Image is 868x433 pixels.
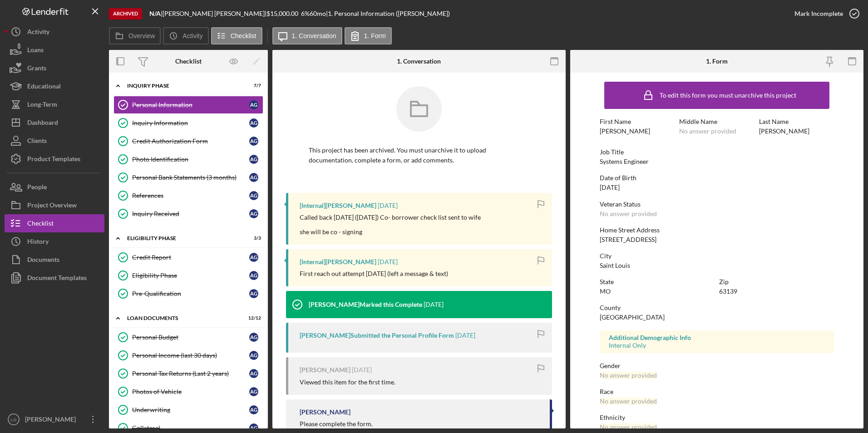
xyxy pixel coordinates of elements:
div: [Internal] [PERSON_NAME] [300,202,376,209]
div: [PERSON_NAME] [759,128,809,135]
div: A G [249,100,258,109]
button: Long-Term [5,95,104,113]
div: Underwriting [132,406,249,413]
button: Document Templates [5,269,104,287]
div: | 1. Personal Information ([PERSON_NAME]) [326,10,450,17]
button: People [5,178,104,196]
a: Personal BudgetAG [113,328,263,346]
button: Project Overview [5,196,104,214]
div: 6 % [301,10,310,17]
div: A G [249,369,258,378]
time: 2023-06-05 15:55 [378,258,398,266]
div: A G [249,405,258,414]
div: Project Overview [27,196,77,216]
div: [PERSON_NAME] Submitted the Personal Profile Form [300,332,454,339]
div: No answer provided [600,423,657,431]
button: Loans [5,41,104,59]
div: Credit Authorization Form [132,138,249,145]
div: Mark Incomplete [794,5,843,23]
div: References [132,192,249,199]
div: Saint Louis [600,262,630,269]
div: Checklist [175,58,202,65]
button: 1. Form [345,27,392,44]
div: she will be co - signing [300,228,481,236]
div: Personal Budget [132,334,249,341]
button: Dashboard [5,113,104,132]
div: [PERSON_NAME] [300,366,350,374]
div: Middle Name [679,118,755,125]
time: 2023-05-09 21:06 [424,301,444,308]
div: Please complete the form. [300,420,373,428]
div: $15,000.00 [266,10,301,17]
time: 2023-05-09 20:52 [455,332,475,339]
div: Checklist [27,214,54,235]
a: Documents [5,251,104,269]
div: Race [600,388,834,395]
div: A G [249,253,258,262]
a: Activity [5,23,104,41]
button: LG[PERSON_NAME] [5,410,104,428]
div: Internal Only [609,342,825,349]
button: 1. Conversation [272,27,342,44]
div: Personal Bank Statements (3 months) [132,174,249,181]
div: First Name [600,118,675,125]
div: Inquiry Received [132,210,249,217]
div: Inquiry Information [132,119,249,127]
div: Long-Term [27,95,57,116]
button: History [5,232,104,251]
div: Home Street Address [600,226,834,234]
p: This project has been archived. You must unarchive it to upload documentation, complete a form, o... [309,145,529,166]
div: Dashboard [27,113,58,134]
button: Educational [5,77,104,95]
div: [PERSON_NAME] [600,128,650,135]
a: Personal Tax Returns (Last 2 years)AG [113,364,263,383]
div: Job Title [600,148,834,156]
div: MO [600,288,611,295]
div: A G [249,137,258,146]
div: [STREET_ADDRESS] [600,236,656,243]
div: Additional Demographic Info [609,334,825,341]
div: People [27,178,47,198]
div: A G [249,271,258,280]
div: Veteran Status [600,201,834,208]
div: [PERSON_NAME] [300,408,350,416]
div: Viewed this item for the first time. [300,379,395,386]
button: Mark Incomplete [785,5,863,23]
div: Activity [27,23,49,43]
label: Checklist [231,32,256,39]
div: [Internal] [PERSON_NAME] [300,258,376,266]
div: [PERSON_NAME] [23,410,82,431]
div: No answer provided [600,372,657,379]
div: Photos of Vehicle [132,388,249,395]
div: Pre-Qualification [132,290,249,297]
div: Loan Documents [127,315,238,321]
div: State [600,278,715,285]
div: A G [249,209,258,218]
div: Eligibility Phase [127,236,238,241]
div: Called back [DATE] ([DATE]) Co- borrower check list sent to wife [300,214,481,221]
button: Grants [5,59,104,77]
div: Product Templates [27,150,80,170]
div: Document Templates [27,269,87,289]
div: No answer provided [600,210,657,217]
time: 2023-06-05 16:06 [378,202,398,209]
label: 1. Conversation [292,32,336,39]
div: City [600,252,834,260]
div: [PERSON_NAME] [PERSON_NAME] | [163,10,266,17]
div: A G [249,387,258,396]
a: Credit Authorization FormAG [113,132,263,150]
div: No answer provided [679,128,736,135]
div: 1. Form [706,58,728,65]
div: Zip [719,278,834,285]
div: Archived [109,8,142,20]
div: Loans [27,41,44,61]
div: A G [249,155,258,164]
time: 2023-05-09 20:50 [352,366,372,374]
div: Systems Engineer [600,158,649,165]
div: History [27,232,49,253]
